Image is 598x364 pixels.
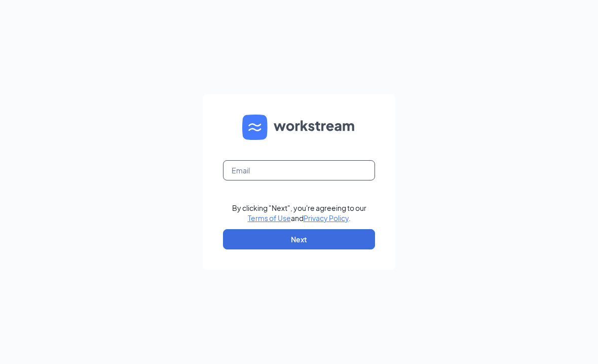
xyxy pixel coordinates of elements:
[248,213,291,223] a: Terms of Use
[242,115,356,140] img: WS logo and Workstream text
[304,213,349,223] a: Privacy Policy
[223,160,375,180] input: Email
[223,229,375,249] button: Next
[232,203,366,223] div: By clicking "Next", you're agreeing to our and .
